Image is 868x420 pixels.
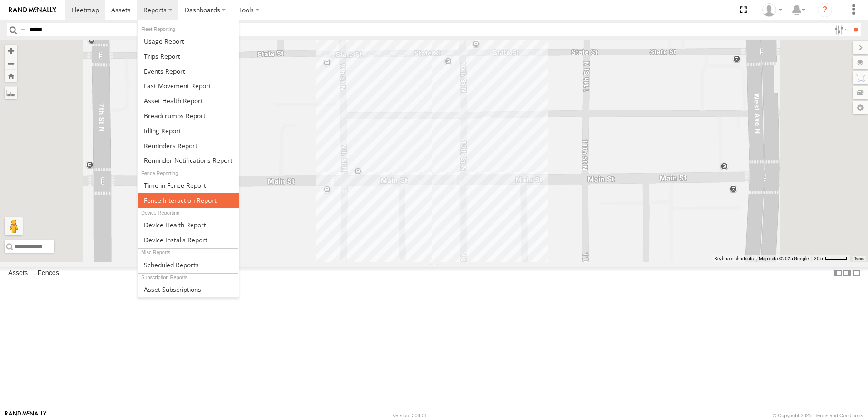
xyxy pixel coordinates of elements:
label: Measure [5,86,17,99]
div: Version: 308.01 [393,413,427,418]
div: © Copyright 2025 - [773,413,863,418]
div: Jared Benson [759,3,785,17]
label: Search Filter Options [831,23,850,36]
img: rand-logo.svg [9,7,56,13]
a: Device Installs Report [138,232,239,247]
label: Fences [33,267,64,280]
a: Breadcrumbs Report [138,108,239,123]
i: ? [818,3,832,17]
button: Zoom Home [5,70,17,82]
label: Search Query [19,23,26,36]
button: Keyboard shortcuts [715,255,754,262]
button: Drag Pegman onto the map to open Street View [5,217,23,235]
button: Zoom in [5,45,17,57]
a: Terms and Conditions [815,413,863,418]
label: Hide Summary Table [852,267,861,280]
a: Reminders Report [138,138,239,153]
span: 20 m [814,256,824,261]
a: Trips Report [138,49,239,64]
a: Fence Interaction Report [138,193,239,208]
a: Idling Report [138,123,239,138]
a: Device Health Report [138,217,239,232]
label: Dock Summary Table to the Right [843,267,852,280]
a: Full Events Report [138,64,239,79]
a: Service Reminder Notifications Report [138,153,239,168]
a: Visit our Website [5,411,47,420]
a: Time in Fences Report [138,178,239,193]
button: Map Scale: 20 m per 46 pixels [811,255,850,262]
label: Map Settings [853,101,868,114]
a: Scheduled Reports [138,257,239,272]
a: Usage Report [138,34,239,49]
a: Terms (opens in new tab) [854,257,864,260]
label: Dock Summary Table to the Left [833,267,843,280]
button: Zoom out [5,57,17,70]
a: Last Movement Report [138,78,239,93]
a: Asset Subscriptions [138,282,239,297]
a: Asset Health Report [138,93,239,108]
label: Assets [4,267,32,280]
span: Map data ©2025 Google [759,256,809,261]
